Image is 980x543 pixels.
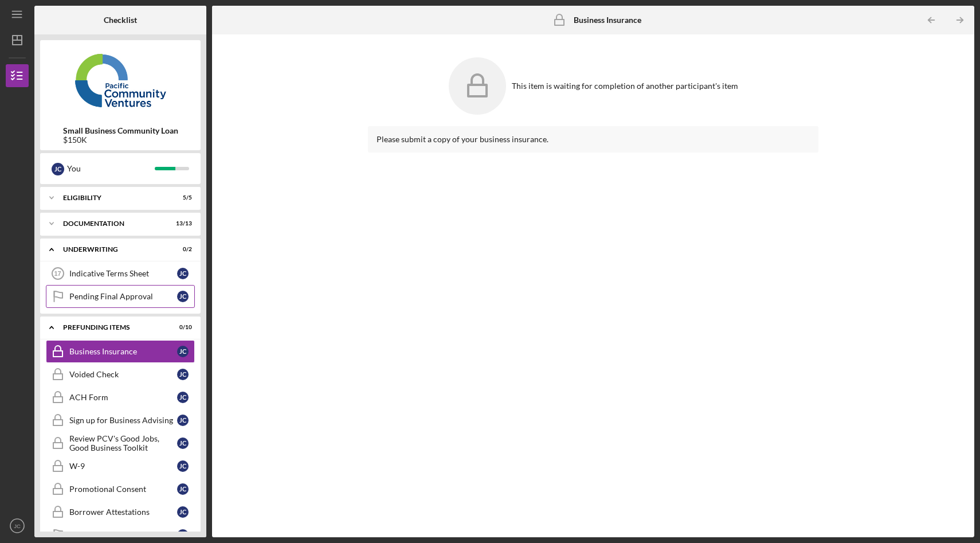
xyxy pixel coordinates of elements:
div: Eligibility [63,194,163,201]
div: J C [177,291,189,302]
a: Borrower AttestationsJC [46,501,195,524]
a: Review PCV's Good Jobs, Good Business ToolkitJC [46,432,195,455]
div: 0 / 10 [171,324,192,331]
div: Underwriting [63,246,163,253]
div: Prefunding Items [63,324,163,331]
div: $150K [63,135,178,144]
img: Product logo [40,46,201,115]
div: J C [177,415,189,426]
div: Sign up for Business Advising [69,416,177,425]
div: J C [177,529,189,541]
div: J C [177,460,189,472]
div: You [67,159,155,178]
div: 5 / 5 [171,194,192,201]
div: This item is waiting for completion of another participant's item [512,81,738,91]
div: ACH Form [69,393,177,402]
div: Final Approval [69,530,177,540]
a: ACH FormJC [46,386,195,409]
div: J C [177,437,189,449]
div: Promotional Consent [69,485,177,494]
a: Voided CheckJC [46,363,195,386]
a: 17Indicative Terms SheetJC [46,262,195,285]
div: W-9 [69,462,177,471]
div: Business Insurance [69,347,177,356]
div: J C [177,369,189,380]
div: 0 / 2 [171,246,192,253]
b: Checklist [104,15,137,25]
div: Pending Final Approval [69,292,177,301]
div: Please submit a copy of your business insurance. [377,135,810,144]
div: 13 / 13 [171,220,192,227]
a: Sign up for Business AdvisingJC [46,409,195,432]
a: W-9JC [46,455,195,478]
b: Small Business Community Loan [63,126,178,135]
a: Business InsuranceJC [46,340,195,363]
div: J C [52,163,64,175]
div: Borrower Attestations [69,507,177,517]
div: Voided Check [69,370,177,379]
div: J C [177,268,189,279]
b: Business Insurance [574,15,641,25]
tspan: 17 [54,270,61,277]
a: Pending Final ApprovalJC [46,285,195,308]
div: J C [177,483,189,495]
div: J C [177,392,189,403]
button: JC [6,514,29,537]
div: Review PCV's Good Jobs, Good Business Toolkit [69,434,177,452]
a: Promotional ConsentJC [46,478,195,501]
div: Documentation [63,220,163,227]
div: Indicative Terms Sheet [69,269,177,278]
div: J C [177,346,189,357]
div: J C [177,506,189,518]
text: JC [14,523,21,529]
